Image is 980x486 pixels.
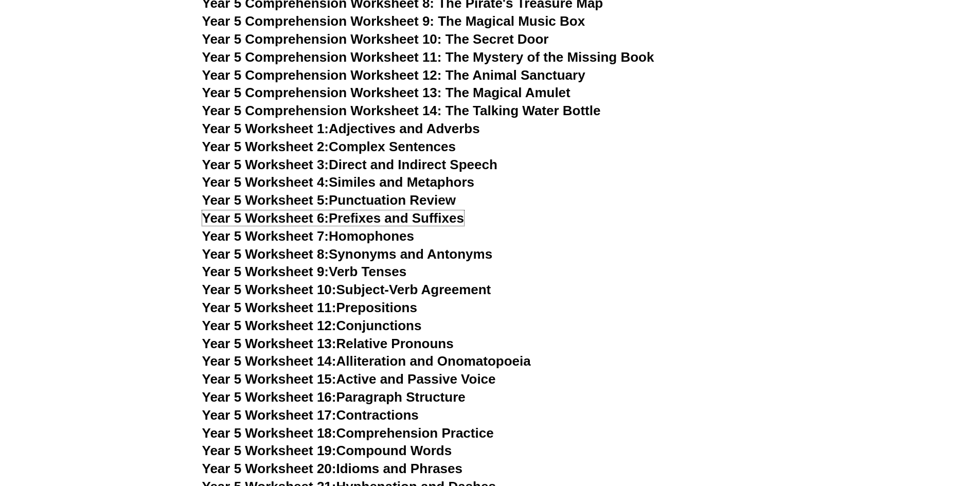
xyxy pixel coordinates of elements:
[202,353,336,369] span: Year 5 Worksheet 14:
[202,264,407,279] a: Year 5 Worksheet 9:Verb Tenses
[202,264,329,279] span: Year 5 Worksheet 9:
[202,157,329,172] span: Year 5 Worksheet 3:
[202,139,456,154] a: Year 5 Worksheet 2:Complex Sentences
[202,389,336,405] span: Year 5 Worksheet 16:
[202,336,336,351] span: Year 5 Worksheet 13:
[202,103,601,118] a: Year 5 Comprehension Worksheet 14: The Talking Water Bottle
[202,228,415,244] a: Year 5 Worksheet 7:Homophones
[202,282,336,297] span: Year 5 Worksheet 10:
[929,391,980,486] iframe: Chat Widget
[202,210,329,226] span: Year 5 Worksheet 6:
[202,192,329,208] span: Year 5 Worksheet 5:
[202,425,494,441] a: Year 5 Worksheet 18:Comprehension Practice
[202,318,336,333] span: Year 5 Worksheet 12:
[202,139,329,154] span: Year 5 Worksheet 2:
[202,246,493,262] a: Year 5 Worksheet 8:Synonyms and Antonyms
[202,443,336,458] span: Year 5 Worksheet 19:
[202,461,336,476] span: Year 5 Worksheet 20:
[202,157,497,172] a: Year 5 Worksheet 3:Direct and Indirect Speech
[202,49,654,65] a: Year 5 Comprehension Worksheet 11: The Mystery of the Missing Book
[202,371,496,387] a: Year 5 Worksheet 15:Active and Passive Voice
[202,425,336,441] span: Year 5 Worksheet 18:
[202,300,417,315] a: Year 5 Worksheet 11:Prepositions
[202,228,329,244] span: Year 5 Worksheet 7:
[202,31,549,47] a: Year 5 Comprehension Worksheet 10: The Secret Door
[202,246,329,262] span: Year 5 Worksheet 8:
[202,210,464,226] a: Year 5 Worksheet 6:Prefixes and Suffixes
[202,407,419,423] a: Year 5 Worksheet 17:Contractions
[202,174,475,190] a: Year 5 Worksheet 4:Similes and Metaphors
[202,389,466,405] a: Year 5 Worksheet 16:Paragraph Structure
[202,371,336,387] span: Year 5 Worksheet 15:
[202,282,491,297] a: Year 5 Worksheet 10:Subject-Verb Agreement
[202,85,571,100] a: Year 5 Comprehension Worksheet 13: The Magical Amulet
[202,461,462,476] a: Year 5 Worksheet 20:Idioms and Phrases
[202,13,585,29] a: Year 5 Comprehension Worksheet 9: The Magical Music Box
[202,174,329,190] span: Year 5 Worksheet 4:
[202,407,336,423] span: Year 5 Worksheet 17:
[202,318,422,333] a: Year 5 Worksheet 12:Conjunctions
[202,192,456,208] a: Year 5 Worksheet 5:Punctuation Review
[202,353,531,369] a: Year 5 Worksheet 14:Alliteration and Onomatopoeia
[202,300,336,315] span: Year 5 Worksheet 11:
[202,336,454,351] a: Year 5 Worksheet 13:Relative Pronouns
[202,121,329,136] span: Year 5 Worksheet 1:
[202,67,585,83] a: Year 5 Comprehension Worksheet 12: The Animal Sanctuary
[202,121,480,136] a: Year 5 Worksheet 1:Adjectives and Adverbs
[202,443,452,458] a: Year 5 Worksheet 19:Compound Words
